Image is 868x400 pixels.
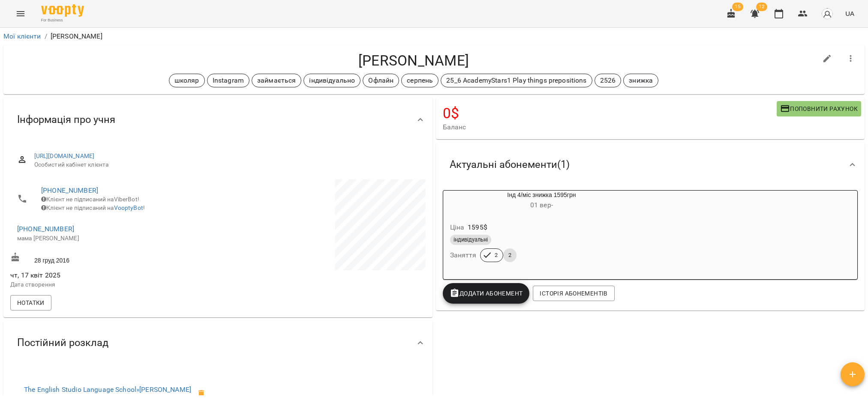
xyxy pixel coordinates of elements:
[845,9,854,18] span: UA
[450,236,491,244] span: індивідуальні
[363,74,399,87] div: Офлайн
[10,295,51,310] button: Нотатки
[41,18,84,23] span: For Business
[623,74,658,87] div: знижка
[629,75,653,86] p: знижка
[17,234,209,243] p: мама [PERSON_NAME]
[436,143,865,187] div: Актуальні абонементи(1)
[450,158,570,171] span: Актуальні абонементи ( 1 )
[41,204,145,211] span: Клієнт не підписаний на !
[530,201,553,209] span: 01 вер -
[213,75,244,86] p: Instagram
[407,75,433,86] p: серпень
[17,298,45,308] span: Нотатки
[257,75,296,86] p: займається
[3,32,41,40] a: Мої клієнти
[3,31,865,42] nav: breadcrumb
[174,75,199,86] p: школяр
[9,251,218,266] div: 28 груд 2016
[595,74,622,87] div: 2526
[169,74,205,87] div: школяр
[10,281,216,289] p: Дата створення
[540,288,607,299] span: Історія абонементів
[443,283,530,304] button: Додати Абонемент
[842,6,858,21] button: UA
[17,225,74,233] a: [PHONE_NUMBER]
[756,3,767,11] span: 12
[3,321,432,365] div: Постійний розклад
[41,4,84,17] img: Voopty Logo
[821,8,833,20] img: avatar_s.png
[309,75,355,86] p: індивідуально
[780,104,858,114] span: Поповнити рахунок
[503,251,517,259] span: 2
[450,221,465,233] h6: Ціна
[533,286,614,301] button: Історія абонементів
[401,74,439,87] div: серпень
[34,161,419,169] span: Особистий кабінет клієнта
[600,75,616,86] p: 2526
[368,75,393,86] p: Офлайн
[207,74,249,87] div: Instagram
[17,113,115,126] span: Інформація про учня
[446,75,586,86] p: 25_6 AcademyStars1 Play things prepositions
[24,385,191,394] a: The English Studio Language School»[PERSON_NAME]
[443,191,640,272] button: Інд 4/міс знижка 1595грн01 вер- Ціна1595$індивідуальніЗаняття22
[450,249,477,261] h6: Заняття
[114,204,143,211] a: VooptyBot
[732,3,743,11] span: 15
[41,186,98,194] a: [PHONE_NUMBER]
[51,31,102,42] p: [PERSON_NAME]
[45,31,47,42] li: /
[441,74,592,87] div: 25_6 AcademyStars1 Play things prepositions
[490,251,503,259] span: 2
[443,122,777,132] span: Баланс
[34,152,95,159] a: [URL][DOMAIN_NAME]
[443,104,777,122] h4: 0 $
[777,101,861,116] button: Поповнити рахунок
[450,288,523,299] span: Додати Абонемент
[3,98,432,142] div: Інформація про учня
[10,270,216,281] span: чт, 17 квіт 2025
[468,222,487,233] p: 1595 $
[10,3,31,24] button: Menu
[10,52,817,69] h4: [PERSON_NAME]
[17,336,108,349] span: Постійний розклад
[252,74,301,87] div: займається
[41,196,139,203] span: Клієнт не підписаний на ViberBot!
[303,74,360,87] div: індивідуально
[443,191,640,211] div: Інд 4/міс знижка 1595грн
